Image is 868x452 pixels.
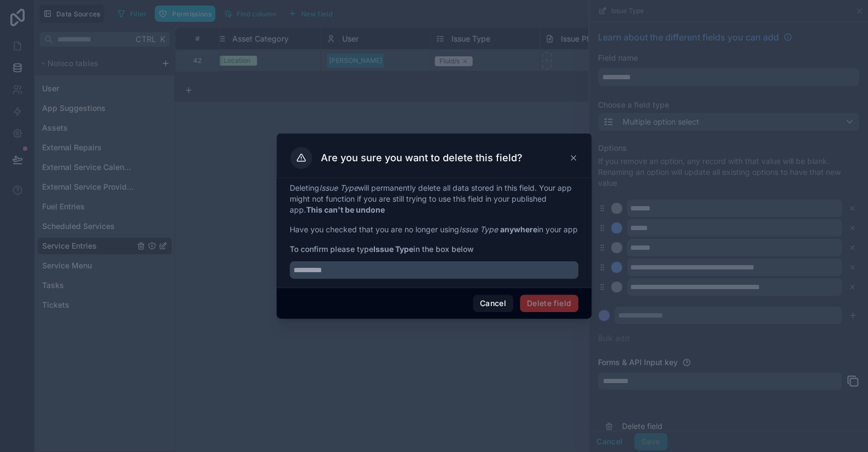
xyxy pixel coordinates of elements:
[290,244,578,255] span: To confirm please type in the box below
[290,183,578,215] p: Deleting will permanently delete all data stored in this field. Your app might not function if yo...
[373,244,413,254] strong: Issue Type
[321,151,523,165] h3: Are you sure you want to delete this field?
[473,295,513,312] button: Cancel
[500,225,537,234] strong: anywhere
[319,183,358,192] em: Issue Type
[306,205,385,214] strong: This can't be undone
[459,225,498,234] em: Issue Type
[290,224,578,235] p: Have you checked that you are no longer using in your app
